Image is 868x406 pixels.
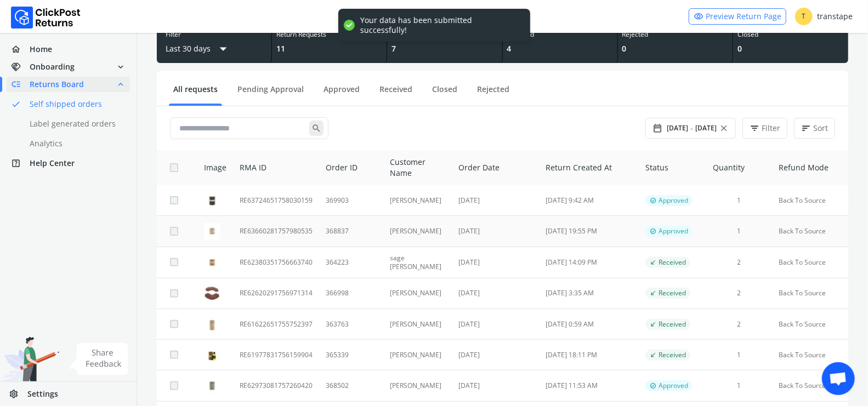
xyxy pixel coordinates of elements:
[233,340,319,370] td: RE61977831756159904
[319,308,383,339] td: 363763
[650,289,656,298] span: call_received
[539,185,639,216] td: [DATE] 9:42 AM
[794,118,835,139] button: sortSort
[452,247,539,278] td: [DATE]
[204,378,220,394] img: row_image
[383,247,452,278] td: sage [PERSON_NAME]
[276,43,382,54] div: 11
[772,370,848,401] td: Back To Source
[659,227,688,236] span: Approved
[11,7,81,28] img: Logo
[11,59,30,75] span: handshake
[719,121,729,136] span: close
[772,308,848,339] td: Back To Source
[30,79,84,90] span: Returns Board
[667,124,688,133] span: [DATE]
[507,43,613,54] div: 4
[539,308,639,339] td: [DATE] 0:59 AM
[659,289,686,298] span: Received
[659,196,688,205] span: Approved
[539,247,639,278] td: [DATE] 14:09 PM
[650,196,656,205] span: verified
[452,340,539,370] td: [DATE]
[659,381,688,390] span: Approved
[707,216,772,247] td: 1
[428,84,462,103] a: Closed
[191,150,233,185] th: Image
[707,150,772,185] th: Quantity
[659,351,686,359] span: Received
[233,370,319,401] td: RE62973081757260420
[166,30,263,39] div: Filter
[204,254,220,271] img: row_image
[772,340,848,370] td: Back To Source
[11,42,30,57] span: home
[319,278,383,308] td: 366998
[659,320,686,329] span: Received
[383,216,452,247] td: [PERSON_NAME]
[539,340,639,370] td: [DATE] 18:11 PM
[707,278,772,308] td: 2
[375,84,417,103] a: Received
[653,121,662,136] span: date_range
[7,96,143,112] a: doneSelf shipped orders
[737,43,844,54] div: 0
[650,258,656,267] span: call_received
[750,121,759,136] span: filter_list
[233,216,319,247] td: RE63660281757980535
[233,308,319,339] td: RE61622651755752397
[319,340,383,370] td: 365339
[772,216,848,247] td: Back To Source
[319,216,383,247] td: 368837
[690,123,693,134] span: -
[233,150,319,185] th: RMA ID
[772,150,848,185] th: Refund Mode
[539,150,639,185] th: Return Created At
[801,121,811,136] span: sort
[694,9,704,24] span: visibility
[772,247,848,278] td: Back To Source
[822,362,855,395] div: Open chat
[7,42,130,57] a: homeHome
[707,340,772,370] td: 1
[622,43,728,54] div: 0
[622,30,728,39] div: Rejected
[650,320,656,329] span: call_received
[69,343,128,375] img: share feedback
[319,185,383,216] td: 369903
[707,370,772,401] td: 1
[452,150,539,185] th: Order Date
[650,227,656,236] span: verified
[319,370,383,401] td: 368502
[116,77,126,92] span: expand_less
[383,150,452,185] th: Customer Name
[309,121,324,136] span: search
[30,158,75,169] span: Help Center
[452,185,539,216] td: [DATE]
[7,116,143,131] a: Label generated orders
[360,15,519,35] div: Your data has been submitted successfully!
[383,340,452,370] td: [PERSON_NAME]
[169,84,222,103] a: All requests
[116,59,126,75] span: expand_more
[695,124,717,133] span: [DATE]
[30,44,52,55] span: Home
[639,150,707,185] th: Status
[9,386,27,402] span: settings
[215,39,231,59] span: arrow_drop_down
[7,156,130,171] a: help_centerHelp Center
[507,30,613,39] div: Received
[737,30,844,39] div: Closed
[772,278,848,308] td: Back To Source
[539,216,639,247] td: [DATE] 19:55 PM
[650,351,656,359] span: call_received
[11,156,30,171] span: help_center
[204,316,220,333] img: row_image
[319,247,383,278] td: 364223
[795,8,813,25] span: T
[650,381,656,390] span: verified
[319,84,364,103] a: Approved
[204,347,220,363] img: row_image
[452,278,539,308] td: [DATE]
[539,278,639,308] td: [DATE] 3:35 AM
